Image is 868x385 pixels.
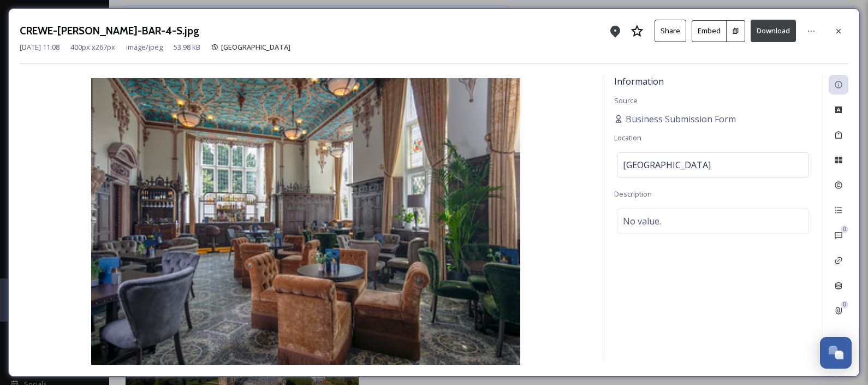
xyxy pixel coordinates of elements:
span: [DATE] 11:08 [20,42,60,52]
button: Share [655,20,686,42]
span: [GEOGRAPHIC_DATA] [623,158,711,171]
span: Description [614,189,652,199]
img: CREWE-HALL-SHERIDAN-BAR-4-S.jpg [20,78,592,365]
span: image/jpeg [126,42,163,52]
span: Business Submission Form [626,112,736,126]
button: Embed [692,20,727,42]
button: Download [751,20,796,42]
span: 400 px x 267 px [70,42,115,52]
div: 0 [841,226,848,233]
button: Open Chat [820,337,852,369]
span: Information [614,75,664,87]
div: 0 [841,301,848,309]
span: Source [614,96,638,105]
span: Location [614,133,641,143]
span: No value. [623,215,661,228]
span: 53.98 kB [174,42,200,52]
span: [GEOGRAPHIC_DATA] [221,42,290,52]
h3: CREWE-[PERSON_NAME]-BAR-4-S.jpg [20,23,199,39]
